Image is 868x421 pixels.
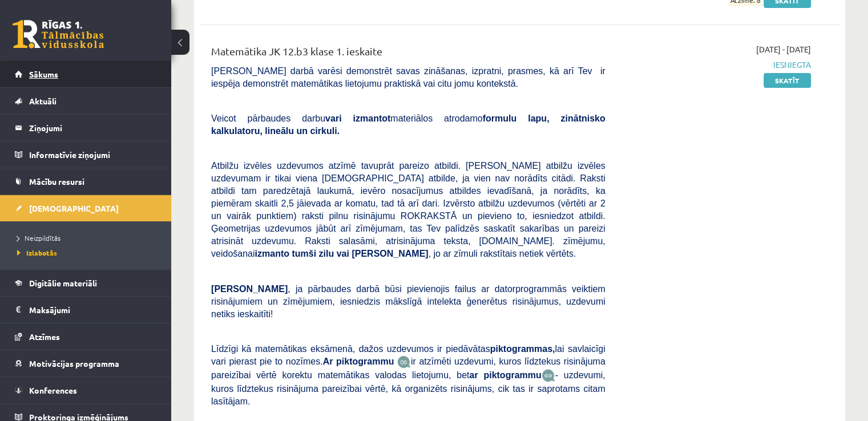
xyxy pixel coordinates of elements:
[29,203,119,213] span: [DEMOGRAPHIC_DATA]
[211,370,605,406] span: - uzdevumi, kuros līdztekus risinājuma pareizībai vērtē, kā organizēts risinājums, cik tas ir sap...
[211,284,288,294] span: [PERSON_NAME]
[29,297,157,323] legend: Maksājumi
[756,43,811,55] span: [DATE] - [DATE]
[542,369,555,382] img: wKvN42sLe3LLwAAAABJRU5ErkJggg==
[255,249,289,258] b: izmanto
[29,141,157,168] legend: Informatīvie ziņojumi
[15,168,157,195] a: Mācību resursi
[29,278,97,288] span: Digitālie materiāli
[15,377,157,403] a: Konferences
[29,69,58,79] span: Sākums
[15,350,157,377] a: Motivācijas programma
[397,355,411,369] img: JfuEzvunn4EvwAAAAASUVORK5CYII=
[29,385,77,395] span: Konferences
[15,270,157,296] a: Digitālie materiāli
[17,248,57,257] span: Izlabotās
[15,297,157,323] a: Maksājumi
[211,344,605,366] span: Līdzīgi kā matemātikas eksāmenā, dažos uzdevumos ir piedāvātas lai savlaicīgi vari pierast pie to...
[292,249,428,258] b: tumši zilu vai [PERSON_NAME]
[211,114,605,136] b: formulu lapu, zinātnisko kalkulatoru, lineālu un cirkuli.
[17,233,60,242] span: Neizpildītās
[211,161,605,258] span: Atbilžu izvēles uzdevumos atzīmē tavuprāt pareizo atbildi. [PERSON_NAME] atbilžu izvēles uzdevuma...
[17,248,160,258] a: Izlabotās
[490,344,555,354] b: piktogrammas,
[211,357,605,380] span: ir atzīmēti uzdevumi, kuros līdztekus risinājuma pareizībai vērtē korektu matemātikas valodas lie...
[323,357,394,366] b: Ar piktogrammu
[764,73,811,88] a: Skatīt
[15,115,157,141] a: Ziņojumi
[325,114,390,123] b: vari izmantot
[29,176,84,187] span: Mācību resursi
[211,284,605,319] span: , ja pārbaudes darbā būsi pievienojis failus ar datorprogrammās veiktiem risinājumiem un zīmējumi...
[211,43,605,64] div: Matemātika JK 12.b3 klase 1. ieskaite
[13,20,104,48] a: Rīgas 1. Tālmācības vidusskola
[211,114,605,136] span: Veicot pārbaudes darbu materiālos atrodamo
[15,323,157,350] a: Atzīmes
[15,61,157,87] a: Sākums
[29,96,56,106] span: Aktuāli
[469,370,541,380] b: ar piktogrammu
[623,59,811,71] span: Iesniegta
[29,331,60,342] span: Atzīmes
[29,115,157,141] legend: Ziņojumi
[211,66,605,88] span: [PERSON_NAME] darbā varēsi demonstrēt savas zināšanas, izpratni, prasmes, kā arī Tev ir iespēja d...
[15,195,157,221] a: [DEMOGRAPHIC_DATA]
[15,88,157,114] a: Aktuāli
[15,141,157,168] a: Informatīvie ziņojumi
[17,233,160,243] a: Neizpildītās
[29,358,119,369] span: Motivācijas programma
